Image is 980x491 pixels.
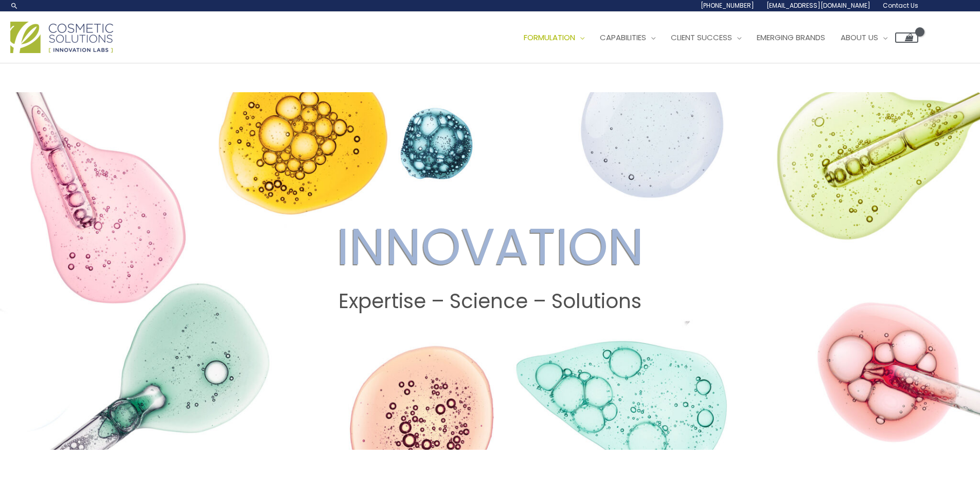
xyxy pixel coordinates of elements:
[524,32,575,43] span: Formulation
[508,22,918,53] nav: Site Navigation
[592,22,663,53] a: Capabilities
[10,290,970,313] h2: Expertise – Science – Solutions
[749,22,833,53] a: Emerging Brands
[701,1,754,10] span: [PHONE_NUMBER]
[10,22,113,53] img: Cosmetic Solutions Logo
[757,32,825,43] span: Emerging Brands
[895,32,918,43] a: View Shopping Cart, empty
[883,1,918,10] span: Contact Us
[10,2,19,10] a: Search icon link
[671,32,732,43] span: Client Success
[663,22,749,53] a: Client Success
[841,32,878,43] span: About Us
[10,216,970,277] h2: INNOVATION
[600,32,646,43] span: Capabilities
[767,1,870,10] span: [EMAIL_ADDRESS][DOMAIN_NAME]
[516,22,592,53] a: Formulation
[833,22,895,53] a: About Us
